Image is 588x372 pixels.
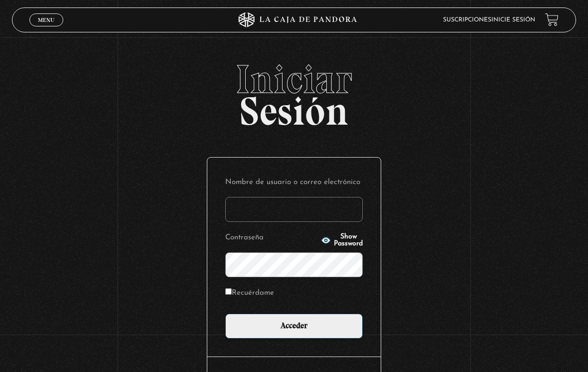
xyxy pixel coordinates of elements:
a: Suscripciones [443,17,491,23]
button: Show Password [321,233,363,247]
label: Recuérdame [225,286,274,300]
span: Show Password [334,233,363,247]
label: Contraseña [225,231,318,244]
span: Menu [38,17,54,23]
h2: Sesión [12,59,577,123]
input: Recuérdame [225,288,232,295]
label: Nombre de usuario o correo electrónico [225,176,363,189]
span: Cerrar [35,25,58,32]
input: Acceder [225,314,363,339]
a: View your shopping cart [545,13,559,26]
a: Inicie sesión [491,17,535,23]
span: Iniciar [12,59,577,99]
